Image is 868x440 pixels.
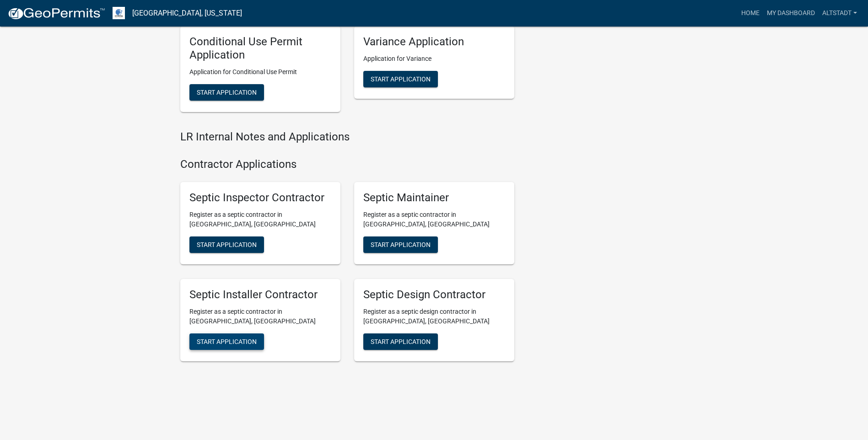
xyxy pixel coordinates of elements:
[363,333,438,350] button: Start Application
[819,5,861,22] a: Altstadt
[371,338,431,345] span: Start Application
[180,130,514,144] h4: LR Internal Notes and Applications
[363,71,438,87] button: Start Application
[363,191,505,204] h5: Septic Maintainer
[371,75,431,82] span: Start Application
[180,158,514,171] h4: Contractor Applications
[363,236,438,253] button: Start Application
[197,338,257,345] span: Start Application
[180,158,514,368] wm-workflow-list-section: Contractor Applications
[363,54,505,64] p: Application for Variance
[371,241,431,248] span: Start Application
[189,35,331,62] h5: Conditional Use Permit Application
[763,5,819,22] a: My Dashboard
[189,210,331,229] p: Register as a septic contractor in [GEOGRAPHIC_DATA], [GEOGRAPHIC_DATA]
[189,333,264,350] button: Start Application
[363,35,505,48] h5: Variance Application
[189,191,331,204] h5: Septic Inspector Contractor
[113,7,125,19] img: Otter Tail County, Minnesota
[132,5,242,21] a: [GEOGRAPHIC_DATA], [US_STATE]
[197,88,257,96] span: Start Application
[363,307,505,326] p: Register as a septic design contractor in [GEOGRAPHIC_DATA], [GEOGRAPHIC_DATA]
[363,210,505,229] p: Register as a septic contractor in [GEOGRAPHIC_DATA], [GEOGRAPHIC_DATA]
[189,67,331,77] p: Application for Conditional Use Permit
[189,236,264,253] button: Start Application
[197,241,257,248] span: Start Application
[738,5,763,22] a: Home
[189,84,264,101] button: Start Application
[189,288,331,301] h5: Septic Installer Contractor
[363,288,505,301] h5: Septic Design Contractor
[189,307,331,326] p: Register as a septic contractor in [GEOGRAPHIC_DATA], [GEOGRAPHIC_DATA]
